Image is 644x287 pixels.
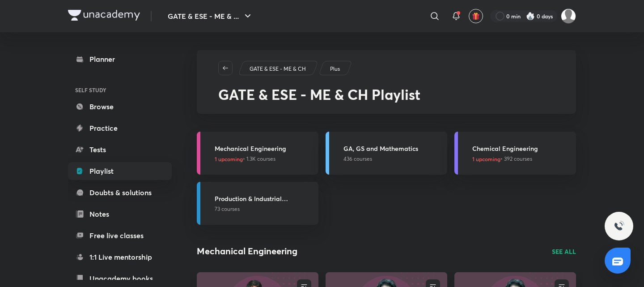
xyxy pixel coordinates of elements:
img: ttu [614,221,624,231]
a: Chemical Engineering1 upcoming• 392 courses [454,132,576,175]
span: 73 courses [215,205,240,213]
img: streak [526,12,535,21]
a: 1:1 Live mentorship [68,248,172,266]
a: SEE ALL [552,247,576,256]
a: Doubts & solutions [68,184,172,201]
span: 1 upcoming [215,155,243,163]
a: Production & Industrial Engineering73 courses [197,182,318,225]
a: Planner [68,50,172,68]
img: avatar [472,12,480,20]
a: Playlist [68,162,172,180]
span: 1 upcoming [472,155,500,163]
img: Company Logo [68,10,140,21]
span: 436 courses [343,155,372,163]
p: GATE & ESE - ME & CH [250,65,306,73]
h3: Production & Industrial Engineering [215,194,313,203]
a: Tests [68,141,172,158]
h2: Mechanical Engineering [197,244,297,258]
button: GATE & ESE - ME & ... [162,7,258,25]
a: Company Logo [68,10,140,23]
button: avatar [469,9,483,23]
span: GATE & ESE - ME & CH Playlist [218,85,420,104]
a: GATE & ESE - ME & CH [248,65,308,73]
a: Mechanical Engineering1 upcoming• 1.3K courses [197,132,318,175]
h6: SELF STUDY [68,82,172,98]
a: Browse [68,98,172,116]
h3: Mechanical Engineering [215,144,313,153]
p: Plus [330,65,340,73]
a: Plus [329,65,342,73]
a: GA, GS and Mathematics436 courses [326,132,447,175]
span: • 392 courses [472,155,532,163]
img: Manasi Raut [561,9,576,24]
span: • 1.3K courses [215,155,275,163]
a: Notes [68,205,172,223]
a: Free live classes [68,227,172,244]
h3: Chemical Engineering [472,144,571,153]
a: Practice [68,119,172,137]
h3: GA, GS and Mathematics [343,144,442,153]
